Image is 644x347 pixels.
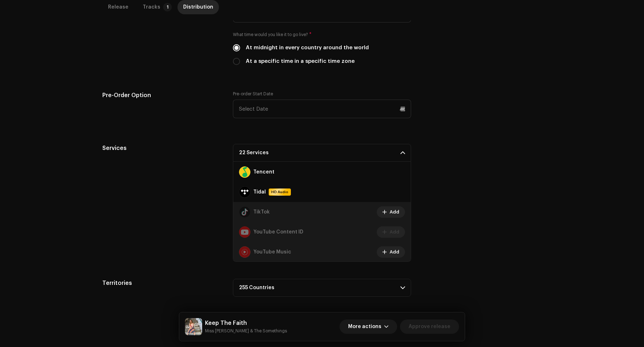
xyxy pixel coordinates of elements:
button: Add [377,226,405,238]
span: Add [390,225,399,239]
strong: Tencent [253,169,274,175]
button: Approve release [400,320,459,334]
span: More actions [348,320,381,334]
img: 2e7f8d59-099f-4384-a352-ffb0d97c4ff2 [185,318,202,335]
p-accordion-header: 255 Countries [233,279,411,297]
h5: Keep The Faith [205,319,287,327]
label: At a specific time in a specific time zone [246,57,355,65]
p-accordion-header: 22 Services [233,144,411,162]
strong: TikTok [253,209,270,215]
label: Pre-order Start Date [233,91,273,97]
strong: YouTube Music [253,249,291,255]
h5: Services [102,144,221,152]
h5: Pre-Order Option [102,91,221,100]
span: Add [390,245,399,259]
small: Keep The Faith [205,327,287,335]
button: Add [377,206,405,218]
strong: Tidal [253,189,266,195]
small: What time would you like it to go live? [233,31,308,38]
button: More actions [340,320,397,334]
input: Select Date [233,100,411,118]
p-accordion-content: 22 Services [233,162,411,262]
span: Approve release [409,320,450,334]
label: At midnight in every country around the world [246,44,369,52]
button: Add [377,246,405,258]
strong: YouTube Content ID [253,229,303,235]
span: HD Audio [269,189,290,195]
span: Add [390,205,399,219]
h5: Territories [102,279,221,287]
